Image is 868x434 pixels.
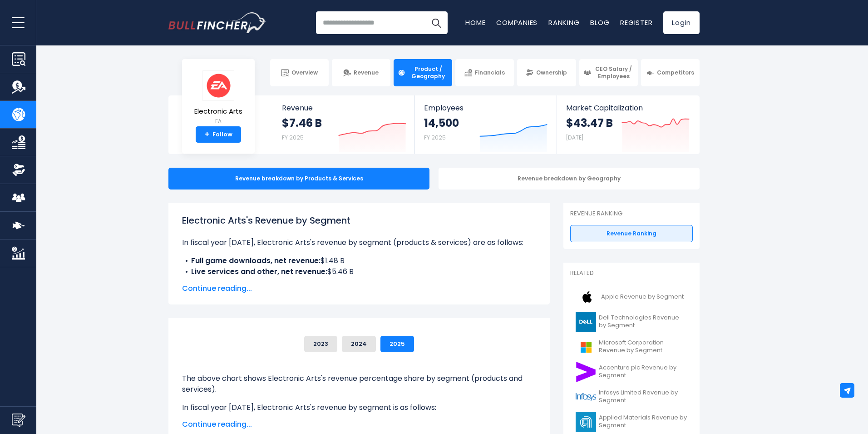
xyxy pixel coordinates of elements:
[536,69,567,76] span: Ownership
[168,12,266,33] img: Bullfincher logo
[194,108,242,115] span: Electronic Arts
[439,168,700,190] div: Revenue breakdown by Geography
[394,59,452,86] a: Product / Geography
[273,95,415,154] a: Revenue $7.46 B FY 2025
[425,11,448,34] button: Search
[282,134,304,141] small: FY 2025
[182,419,536,430] span: Continue reading...
[168,168,429,190] div: Revenue breakdown by Products & Services
[590,18,609,27] a: Blog
[291,69,318,76] span: Overview
[566,104,690,112] span: Market Capitalization
[465,18,485,27] a: Home
[566,134,583,141] small: [DATE]
[168,12,266,33] a: Go to homepage
[415,95,556,154] a: Employees 14,500 FY 2025
[576,312,596,332] img: DELL logo
[205,130,209,139] strong: +
[424,116,459,130] strong: 14,500
[194,117,242,125] small: EA
[191,266,327,277] b: Live services and other, net revenue:
[570,225,693,242] a: Revenue Ranking
[196,126,241,143] a: +Follow
[424,134,446,141] small: FY 2025
[570,309,693,334] a: Dell Technologies Revenue by Segment
[594,65,634,80] span: CEO Salary / Employees
[354,69,379,76] span: Revenue
[182,255,536,266] li: $1.48 B
[601,293,684,301] span: Apple Revenue by Segment
[579,59,638,86] a: CEO Salary / Employees
[182,266,536,277] li: $5.46 B
[182,283,536,294] span: Continue reading...
[599,314,687,329] span: Dell Technologies Revenue by Segment
[182,373,536,395] p: The above chart shows Electronic Arts's revenue percentage share by segment (products and services).
[620,18,652,27] a: Register
[496,18,538,27] a: Companies
[194,70,243,127] a: Electronic Arts EA
[576,287,598,307] img: AAPL logo
[570,384,693,409] a: Infosys Limited Revenue by Segment
[570,269,693,277] p: Related
[576,337,596,357] img: MSFT logo
[570,284,693,309] a: Apple Revenue by Segment
[475,69,505,76] span: Financials
[380,336,414,352] button: 2025
[424,104,547,112] span: Employees
[191,255,321,266] b: Full game downloads, net revenue:
[566,116,613,130] strong: $43.47 B
[570,210,693,218] p: Revenue Ranking
[576,387,596,407] img: INFY logo
[12,163,25,177] img: Ownership
[570,359,693,384] a: Accenture plc Revenue by Segment
[455,59,514,86] a: Financials
[641,59,700,86] a: Competitors
[557,95,699,154] a: Market Capitalization $43.47 B [DATE]
[342,336,376,352] button: 2024
[599,389,687,404] span: Infosys Limited Revenue by Segment
[576,412,596,432] img: AMAT logo
[657,69,694,76] span: Competitors
[270,59,329,86] a: Overview
[408,65,448,80] span: Product / Geography
[599,414,687,429] span: Applied Materials Revenue by Segment
[570,334,693,359] a: Microsoft Corporation Revenue by Segment
[304,336,337,352] button: 2023
[517,59,576,86] a: Ownership
[332,59,390,86] a: Revenue
[182,237,536,248] p: In fiscal year [DATE], Electronic Arts's revenue by segment (products & services) are as follows:
[599,364,687,379] span: Accenture plc Revenue by Segment
[282,116,322,130] strong: $7.46 B
[576,362,596,382] img: ACN logo
[182,214,536,227] h1: Electronic Arts's Revenue by Segment
[182,402,536,413] p: In fiscal year [DATE], Electronic Arts's revenue by segment is as follows:
[548,18,579,27] a: Ranking
[599,339,687,354] span: Microsoft Corporation Revenue by Segment
[282,104,406,112] span: Revenue
[663,11,700,34] a: Login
